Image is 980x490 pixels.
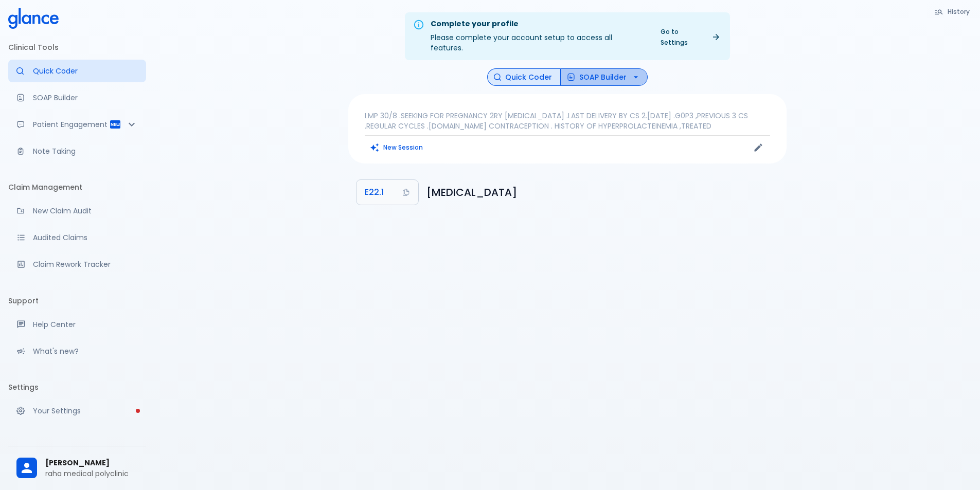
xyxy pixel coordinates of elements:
button: Clears all inputs and results. [365,140,429,155]
a: Docugen: Compose a clinical documentation in seconds [8,86,146,109]
div: Patient Reports & Referrals [8,113,146,136]
a: Moramiz: Find ICD10AM codes instantly [8,60,146,82]
p: Note Taking [33,146,138,156]
a: Advanced note-taking [8,140,146,162]
button: Copy Code E22.1 to clipboard [357,180,418,205]
p: Patient Engagement [33,119,109,130]
p: Claim Rework Tracker [33,259,138,269]
li: Settings [8,375,146,400]
li: Support [8,288,146,313]
a: Go to Settings [654,24,726,50]
span: [PERSON_NAME] [45,458,138,468]
p: SOAP Builder [33,93,138,103]
button: History [929,4,976,19]
p: LMP 30/8 .SEEKING FOR PREGNANCY 2RY [MEDICAL_DATA] .LAST DELIVERY BY CS 2.[DATE] .G0P3 ,PREVIOUS ... [365,111,770,131]
button: Quick Coder [487,68,561,86]
p: Help Center [33,319,138,330]
a: Monitor progress of claim corrections [8,253,146,276]
button: SOAP Builder [560,68,648,86]
p: Audited Claims [33,232,138,243]
button: Edit [751,140,766,155]
span: E22.1 [365,185,384,199]
p: What's new? [33,346,138,356]
div: Complete your profile [431,19,646,30]
div: Please complete your account setup to access all features. [431,15,646,57]
div: Recent updates and feature releases [8,340,146,362]
li: Clinical Tools [8,35,146,60]
a: Please complete account setup [8,400,146,422]
a: Get help from our support team [8,313,146,336]
p: raha medical polyclinic [45,468,138,479]
p: Your Settings [33,406,138,416]
a: Audit a new claim [8,199,146,222]
a: View audited claims [8,226,146,249]
h6: [MEDICAL_DATA] [426,184,778,201]
p: Quick Coder [33,66,138,76]
li: Claim Management [8,175,146,199]
p: New Claim Audit [33,206,138,216]
div: [PERSON_NAME]raha medical polyclinic [8,450,146,486]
